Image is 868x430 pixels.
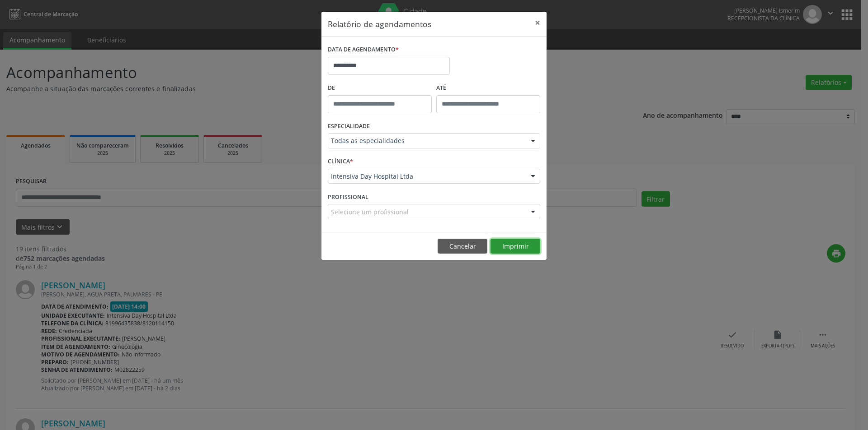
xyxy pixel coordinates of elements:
label: ATÉ [436,81,540,95]
span: Intensiva Day Hospital Ltda [331,172,522,181]
h5: Relatório de agendamentos [328,18,431,30]
span: Selecione um profissional [331,207,409,217]
label: PROFISSIONAL [328,190,368,204]
button: Close [528,12,547,34]
label: DATA DE AGENDAMENTO [328,43,399,57]
button: Imprimir [491,239,540,254]
span: Todas as especialidades [331,136,522,145]
button: Cancelar [438,239,487,254]
label: De [328,81,432,95]
label: CLÍNICA [328,155,353,169]
label: ESPECIALIDADE [328,120,370,134]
